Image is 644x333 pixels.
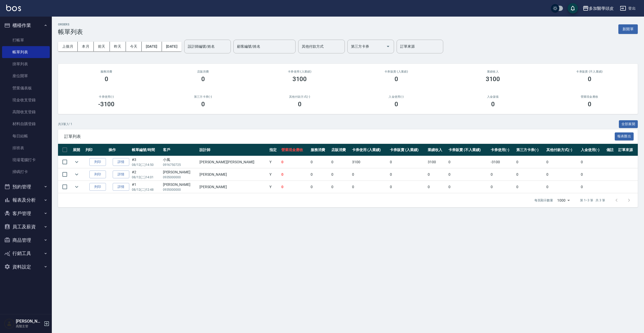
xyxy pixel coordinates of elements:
[491,101,495,108] h3: 0
[489,181,515,193] td: 0
[58,122,72,126] p: 共 3 筆, 1 / 1
[292,75,307,83] h3: 3100
[84,144,108,156] th: 列印
[268,181,280,193] td: Y
[351,181,389,193] td: 0
[588,75,591,83] h3: 0
[605,144,617,156] th: 備註
[298,101,302,108] h3: 0
[131,156,162,168] td: #3
[113,171,129,179] a: 詳情
[568,3,578,13] button: save
[618,24,638,34] button: 新開單
[2,233,50,247] button: 商品管理
[486,75,500,83] h3: 3100
[98,101,115,108] h3: -3100
[163,182,197,187] div: [PERSON_NAME]
[309,156,330,168] td: 0
[2,46,50,58] a: 帳單列表
[257,70,342,73] h2: 卡券使用 (入業績)
[2,260,50,274] button: 資料設定
[618,26,638,31] a: 新開單
[389,168,426,181] td: 0
[198,181,268,193] td: [PERSON_NAME]
[163,187,197,192] p: 0935000000
[107,144,131,156] th: 操作
[2,220,50,233] button: 員工及薪資
[395,75,398,83] h3: 0
[161,95,245,98] h2: 第三方卡券(-)
[618,4,638,13] button: 登出
[579,168,605,181] td: 0
[615,134,634,139] a: 報表匯出
[354,95,438,98] h2: 入金使用(-)
[384,42,392,51] button: Open
[163,162,197,167] p: 0916750725
[73,183,81,191] button: expand row
[16,319,42,324] h5: [PERSON_NAME]
[198,168,268,181] td: [PERSON_NAME]
[2,34,50,46] a: 打帳單
[58,42,78,51] button: 上個月
[489,168,515,181] td: 0
[78,42,94,51] button: 本月
[132,187,160,192] p: 08/12 (二) 12:48
[163,157,197,162] div: 小風
[2,193,50,207] button: 報表及分析
[2,154,50,166] a: 現場電腦打卡
[426,144,447,156] th: 業績收入
[280,168,310,181] td: 0
[395,101,398,108] h3: 0
[6,5,21,11] img: Logo
[2,142,50,154] a: 排班表
[257,95,342,98] h2: 其他付款方式(-)
[163,175,197,180] p: 0935000000
[534,198,553,203] p: 每頁顯示數量
[389,181,426,193] td: 0
[354,70,438,73] h2: 卡券販賣 (入業績)
[89,183,106,191] button: 列印
[447,181,489,193] td: 0
[330,156,351,168] td: 0
[351,168,389,181] td: 0
[451,95,535,98] h2: 入金儲值
[515,144,545,156] th: 第三方卡券(-)
[198,156,268,168] td: [PERSON_NAME][PERSON_NAME]
[89,171,106,179] button: 列印
[2,247,50,260] button: 行銷工具
[615,132,634,140] button: 報表匯出
[58,23,83,26] h2: ORDERS
[268,168,280,181] td: Y
[131,168,162,181] td: #2
[545,144,579,156] th: 其他付款方式(-)
[73,171,81,178] button: expand row
[581,3,616,14] button: 多加醫學頭皮
[489,144,515,156] th: 卡券使用(-)
[619,120,638,128] button: 全部展開
[126,42,142,51] button: 今天
[426,168,447,181] td: 0
[447,168,489,181] td: 0
[451,70,535,73] h2: 業績收入
[89,158,106,166] button: 列印
[330,181,351,193] td: 0
[426,156,447,168] td: 3100
[309,144,330,156] th: 服務消費
[132,175,160,180] p: 08/12 (二) 14:01
[351,156,389,168] td: 3100
[71,144,84,156] th: 展開
[2,207,50,220] button: 客戶管理
[579,144,605,156] th: 入金使用(-)
[330,144,351,156] th: 店販消費
[4,318,15,329] img: Person
[94,42,110,51] button: 前天
[280,181,310,193] td: 0
[580,198,605,203] p: 第 1–3 筆 共 3 筆
[163,169,197,175] div: [PERSON_NAME]
[110,42,126,51] button: 昨天
[73,158,81,166] button: expand row
[2,82,50,94] a: 營業儀表板
[447,144,489,156] th: 卡券販賣 (不入業績)
[547,70,632,73] h2: 卡券販賣 (不入業績)
[201,101,205,108] h3: 0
